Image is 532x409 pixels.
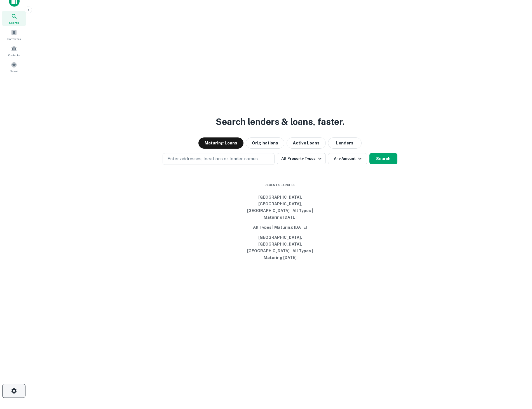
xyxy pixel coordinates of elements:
span: Borrowers [7,37,21,41]
a: Saved [2,60,26,75]
button: Enter addresses, locations or lender names [163,153,275,165]
button: [GEOGRAPHIC_DATA], [GEOGRAPHIC_DATA], [GEOGRAPHIC_DATA] | All Types | Maturing [DATE] [238,232,322,263]
button: Active Loans [287,137,326,149]
a: Borrowers [2,27,26,42]
button: Maturing Loans [198,137,243,149]
button: All Property Types [277,153,325,164]
a: Search [2,11,26,26]
p: Enter addresses, locations or lender names [167,156,258,162]
button: Any Amount [328,153,367,164]
button: Lenders [328,137,362,149]
span: Saved [10,69,18,73]
iframe: Chat Widget [504,346,532,373]
span: Contacts [8,53,20,57]
button: Originations [246,137,284,149]
span: Search [9,20,19,25]
button: All Types | Maturing [DATE] [238,222,322,232]
button: [GEOGRAPHIC_DATA], [GEOGRAPHIC_DATA], [GEOGRAPHIC_DATA] | All Types | Maturing [DATE] [238,192,322,222]
span: Recent Searches [238,183,322,187]
a: Contacts [2,43,26,58]
button: Search [369,153,397,164]
h3: Search lenders & loans, faster. [216,115,344,129]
